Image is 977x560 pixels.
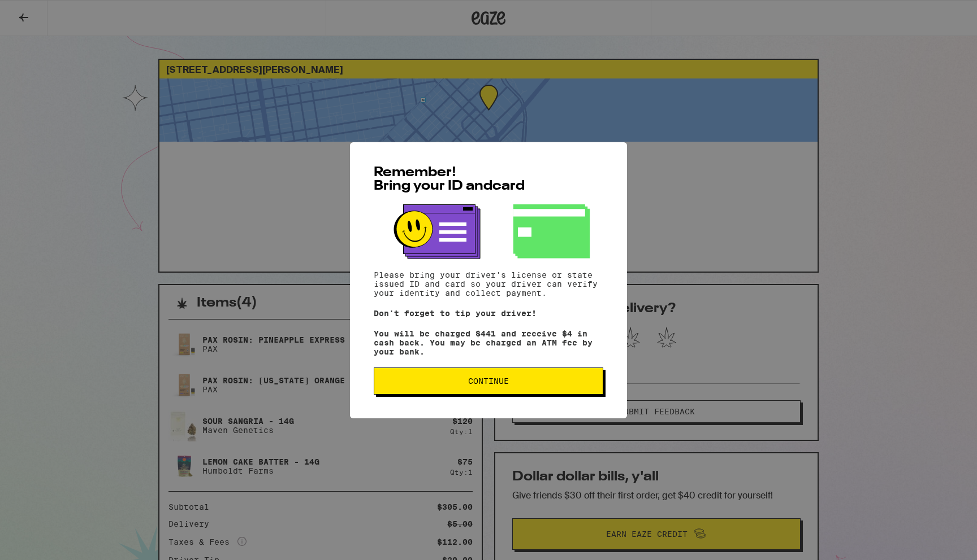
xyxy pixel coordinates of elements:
p: You will be charged $441 and receive $4 in cash back. You may be charged an ATM fee by your bank. [374,329,603,356]
button: Continue [374,368,603,395]
span: Remember! Bring your ID and card [374,166,525,193]
p: Please bring your driver's license or state issued ID and card so your driver can verify your ide... [374,270,603,297]
p: Don't forget to tip your driver! [374,309,603,318]
span: Continue [468,377,509,385]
